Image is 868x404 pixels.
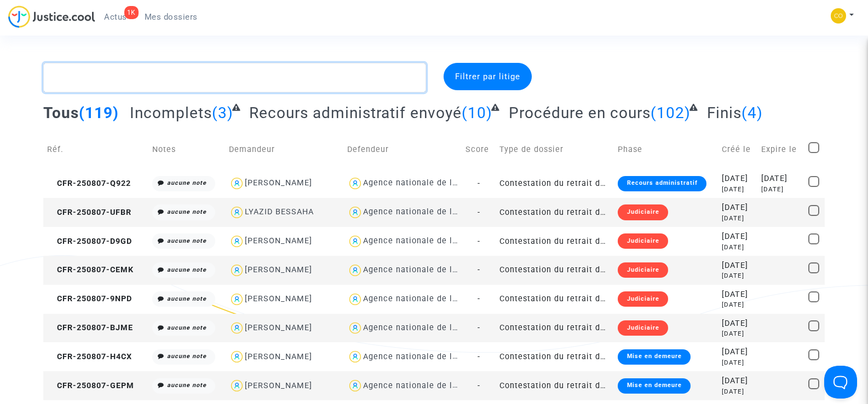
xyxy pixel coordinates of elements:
span: (3) [212,104,233,122]
span: (119) [79,104,119,122]
span: CFR-250807-9NPD [47,294,132,303]
div: [DATE] [722,214,754,223]
img: icon-user.svg [347,204,363,220]
div: Agence nationale de l'habitat [363,294,484,303]
div: Recours administratif [618,176,706,191]
div: [DATE] [722,289,754,301]
img: icon-user.svg [229,233,245,249]
span: (10) [462,104,492,122]
span: - [478,323,480,332]
div: LYAZID BESSAHA [245,207,314,216]
td: Demandeur [225,130,343,169]
span: Procédure en cours [509,104,651,122]
span: (102) [651,104,691,122]
td: Contestation du retrait de [PERSON_NAME] par l'ANAH (mandataire) [496,227,614,256]
i: aucune note [167,208,206,215]
img: icon-user.svg [347,233,363,249]
iframe: Help Scout Beacon - Open [824,366,857,399]
i: aucune note [167,237,206,244]
span: Actus [104,12,127,22]
i: aucune note [167,353,206,360]
td: Contestation du retrait de [PERSON_NAME] par l'ANAH (mandataire) [496,256,614,285]
div: 1K [124,6,139,19]
img: 84a266a8493598cb3cce1313e02c3431 [831,8,846,24]
div: [DATE] [761,173,800,185]
span: CFR-250807-D9GD [47,237,132,246]
img: icon-user.svg [347,320,363,336]
span: Incomplets [130,104,212,122]
span: Filtrer par litige [455,72,520,81]
div: [PERSON_NAME] [245,178,312,188]
img: icon-user.svg [347,378,363,394]
div: [DATE] [722,329,754,338]
span: - [478,237,480,246]
div: [PERSON_NAME] [245,381,312,390]
div: [PERSON_NAME] [245,236,312,245]
i: aucune note [167,324,206,331]
div: Judiciaire [618,320,668,336]
img: icon-user.svg [347,291,363,307]
span: (4) [741,104,763,122]
img: icon-user.svg [229,262,245,278]
img: icon-user.svg [229,291,245,307]
span: CFR-250807-H4CX [47,352,132,361]
div: Agence nationale de l'habitat [363,236,484,245]
td: Contestation du retrait de [PERSON_NAME] par l'ANAH (mandataire) [496,371,614,400]
span: CFR-250807-GEPM [47,381,134,390]
div: [PERSON_NAME] [245,265,312,274]
span: - [478,265,480,274]
i: aucune note [167,382,206,389]
span: CFR-250807-UFBR [47,208,131,217]
a: 1KActus [95,9,136,25]
div: [DATE] [722,318,754,330]
span: - [478,381,480,390]
td: Créé le [718,130,757,169]
td: Contestation du retrait de [PERSON_NAME] par l'ANAH (mandataire) [496,169,614,198]
div: [DATE] [722,375,754,387]
span: Mes dossiers [145,12,198,22]
div: [DATE] [722,231,754,243]
td: Contestation du retrait de [PERSON_NAME] par l'ANAH (mandataire) [496,285,614,314]
div: [DATE] [722,358,754,367]
div: [DATE] [722,300,754,309]
img: icon-user.svg [229,320,245,336]
img: icon-user.svg [229,349,245,365]
div: [DATE] [722,346,754,358]
td: Expire le [757,130,804,169]
div: [DATE] [722,202,754,214]
div: [DATE] [722,243,754,252]
div: [DATE] [722,260,754,272]
span: Finis [707,104,741,122]
td: Contestation du retrait de [PERSON_NAME] par l'ANAH (mandataire) [496,314,614,343]
div: Agence nationale de l'habitat [363,265,484,274]
div: Mise en demeure [618,349,690,365]
span: CFR-250807-CEMK [47,265,134,274]
td: Réf. [43,130,148,169]
div: Judiciaire [618,204,668,220]
span: CFR-250807-Q922 [47,179,131,188]
td: Contestation du retrait de [PERSON_NAME] par l'ANAH (mandataire) [496,198,614,227]
div: [DATE] [761,185,800,194]
span: Tous [43,104,79,122]
div: Judiciaire [618,262,668,278]
div: [PERSON_NAME] [245,352,312,361]
div: [DATE] [722,271,754,280]
i: aucune note [167,179,206,186]
a: Mes dossiers [136,9,206,25]
div: Judiciaire [618,291,668,307]
img: icon-user.svg [229,378,245,394]
div: Agence nationale de l'habitat [363,381,484,390]
span: - [478,208,480,217]
div: [PERSON_NAME] [245,323,312,332]
img: jc-logo.svg [8,5,95,28]
div: Agence nationale de l'habitat [363,178,484,188]
span: CFR-250807-BJME [47,323,133,332]
i: aucune note [167,295,206,302]
img: icon-user.svg [347,349,363,365]
span: - [478,294,480,303]
div: [DATE] [722,185,754,194]
td: Score [462,130,496,169]
span: Recours administratif envoyé [249,104,462,122]
td: Type de dossier [496,130,614,169]
img: icon-user.svg [229,175,245,191]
